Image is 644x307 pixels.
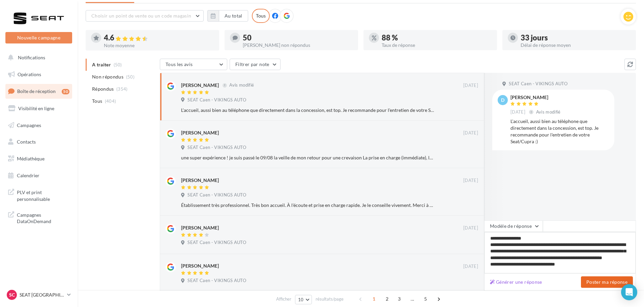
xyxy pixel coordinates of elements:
span: Avis modifié [536,109,561,115]
span: [DATE] [463,130,478,136]
span: SEAT Caen - VIKINGS AUTO [187,240,246,246]
div: 4.6 [104,34,214,42]
a: Boîte de réception50 [4,84,74,98]
div: Note moyenne [104,43,214,48]
span: [DATE] [463,83,478,89]
span: [DATE] [510,109,525,115]
button: Choisir un point de vente ou un code magasin [86,10,204,22]
span: (404) [105,98,116,104]
a: Campagnes [4,118,74,132]
a: Calendrier [4,168,74,183]
div: 33 jours [521,34,631,41]
span: (354) [116,86,128,92]
span: Non répondus [92,73,123,80]
span: Répondus [92,86,114,92]
div: [PERSON_NAME] [510,95,562,100]
a: Opérations [4,67,74,82]
span: [DATE] [463,225,478,231]
span: [DATE] [463,264,478,270]
span: ... [407,294,418,304]
div: Open Intercom Messenger [621,284,637,300]
a: PLV et print personnalisable [4,185,74,205]
span: 2 [382,294,392,304]
span: Calendrier [17,173,39,178]
span: Notifications [18,55,45,60]
div: [PERSON_NAME] [181,224,219,231]
span: Tous [92,98,102,104]
span: Visibilité en ligne [18,105,54,111]
div: une super expérience ! je suis passé le 09/08 la veille de mon retour pour une crevaison La prise... [181,154,434,161]
span: 10 [298,297,304,302]
span: 1 [369,294,379,304]
span: SC [9,291,15,298]
span: SEAT Caen - VIKINGS AUTO [187,145,246,151]
span: SEAT Caen - VIKINGS AUTO [509,81,567,87]
span: PLV et print personnalisable [17,188,69,202]
button: Poster ma réponse [581,276,633,288]
button: Tous les avis [160,59,227,70]
button: Nouvelle campagne [5,32,72,43]
button: Au total [207,10,248,22]
button: Filtrer par note [230,59,281,70]
span: D [501,97,504,103]
button: Au total [219,10,248,22]
div: [PERSON_NAME] [181,177,219,184]
div: [PERSON_NAME] [181,263,219,269]
a: SC SEAT [GEOGRAPHIC_DATA] [5,288,72,301]
div: 88 % [382,34,492,41]
span: [DATE] [463,178,478,184]
span: (50) [126,74,135,80]
p: SEAT [GEOGRAPHIC_DATA] [20,291,64,298]
span: Tous les avis [166,61,193,67]
span: Médiathèque [17,156,45,161]
div: [PERSON_NAME] [181,82,219,89]
span: résultats/page [316,296,344,302]
a: Campagnes DataOnDemand [4,208,74,227]
span: Afficher [276,296,291,302]
button: Notifications [4,51,71,65]
span: Opérations [18,71,41,77]
a: Médiathèque [4,152,74,166]
button: Modèle de réponse [484,220,543,232]
span: Campagnes DataOnDemand [17,210,69,225]
span: SEAT Caen - VIKINGS AUTO [187,278,246,284]
div: 50 [243,34,353,41]
span: Campagnes [17,122,41,128]
div: L'accueil, aussi bien au téléphone que directement dans la concession, est top. Je recommande pou... [181,107,434,114]
div: Établissement très professionnel. Très bon accueil. À l'écoute et prise en charge rapide. Je le c... [181,202,434,209]
a: Contacts [4,135,74,149]
span: Avis modifié [229,83,254,88]
div: L'accueil, aussi bien au téléphone que directement dans la concession, est top. Je recommande pou... [510,118,609,145]
div: [PERSON_NAME] non répondus [243,43,353,48]
div: Tous [252,9,270,23]
span: SEAT Caen - VIKINGS AUTO [187,192,246,198]
span: SEAT Caen - VIKINGS AUTO [187,97,246,103]
button: Générer une réponse [487,278,545,286]
span: Choisir un point de vente ou un code magasin [91,13,191,19]
div: [PERSON_NAME] [181,129,219,136]
button: 10 [295,295,312,304]
span: Contacts [17,139,36,145]
div: Délai de réponse moyen [521,43,631,48]
span: Boîte de réception [17,88,56,94]
span: 5 [420,294,431,304]
span: 3 [394,294,405,304]
a: Visibilité en ligne [4,101,74,116]
div: Taux de réponse [382,43,492,48]
div: 50 [62,89,69,94]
